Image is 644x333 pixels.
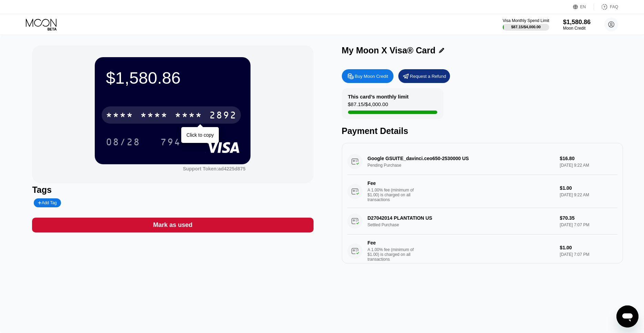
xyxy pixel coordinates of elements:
div: $1.00 [560,185,617,191]
div: My Moon X Visa® Card [342,45,436,55]
div: 794 [160,137,181,148]
div: FeeA 1.00% fee (minimum of $1.00) is charged on all transactions$1.00[DATE] 7:07 PM [347,235,617,268]
div: Support Token:ad4225d875 [183,166,246,171]
iframe: Button to launch messaging window [616,305,638,327]
div: 08/28 [106,137,140,148]
div: Payment Details [342,126,623,136]
div: [DATE] 9:22 AM [560,192,617,197]
div: Mark as used [153,221,192,229]
div: Add Tag [34,198,61,207]
div: Click to copy [186,132,214,138]
div: $1.00 [560,245,617,250]
div: A 1.00% fee (minimum of $1.00) is charged on all transactions [368,188,419,202]
div: This card’s monthly limit [348,94,409,100]
div: Support Token: ad4225d875 [183,166,246,171]
div: [DATE] 7:07 PM [560,252,617,257]
div: 794 [155,133,186,150]
div: Mark as used [32,218,313,232]
div: Buy Moon Credit [342,69,393,83]
div: $1,580.86 [106,68,239,87]
div: A 1.00% fee (minimum of $1.00) is charged on all transactions [368,247,419,262]
div: Buy Moon Credit [355,73,388,79]
div: Request a Refund [410,73,446,79]
div: $87.15 / $4,000.00 [348,101,388,111]
div: Request a Refund [398,69,450,83]
div: Fee [368,180,416,186]
div: 08/28 [101,133,145,150]
div: Tags [32,185,313,195]
div: 2892 [209,111,237,122]
div: Add Tag [38,200,57,205]
div: FeeA 1.00% fee (minimum of $1.00) is charged on all transactions$1.00[DATE] 9:22 AM [347,175,617,208]
div: Fee [368,240,416,246]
